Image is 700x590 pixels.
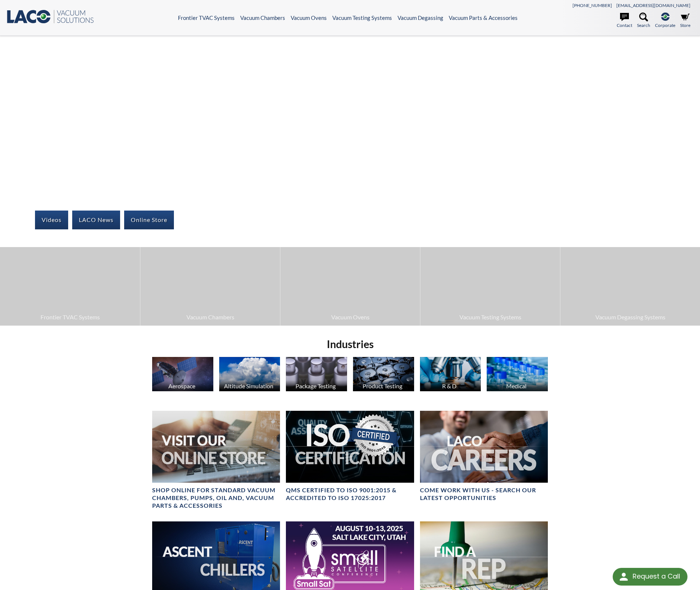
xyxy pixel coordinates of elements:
[4,312,136,322] span: Frontier TVAC Systems
[151,382,213,389] div: Aerospace
[140,247,280,326] a: Vacuum Chambers
[352,382,413,389] div: Product Testing
[286,486,414,502] h4: QMS CERTIFIED to ISO 9001:2015 & Accredited to ISO 17025:2017
[218,382,280,389] div: Altitude Simulation
[420,486,548,502] h4: COME WORK WITH US - SEARCH OUR LATEST OPPORTUNITIES
[486,382,547,389] div: Medical
[144,312,276,322] span: Vacuum Chambers
[291,14,327,21] a: Vacuum Ovens
[487,357,548,393] a: Medical Medication Bottles image
[633,568,680,585] div: Request a Call
[420,411,548,502] a: Header for LACO Careers OpportunitiesCOME WORK WITH US - SEARCH OUR LATEST OPPORTUNITIES
[564,312,696,322] span: Vacuum Degassing Systems
[152,357,213,393] a: Aerospace Satellite image
[424,312,556,322] span: Vacuum Testing Systems
[124,211,174,229] a: Online Store
[178,14,235,21] a: Frontier TVAC Systems
[419,382,480,389] div: R & D
[637,13,650,29] a: Search
[149,337,551,351] h2: Industries
[420,247,560,326] a: Vacuum Testing Systems
[449,14,518,21] a: Vacuum Parts & Accessories
[420,357,481,391] img: Microscope image
[618,571,630,583] img: round button
[613,568,687,586] div: Request a Call
[219,357,280,393] a: Altitude Simulation Altitude Simulation, Clouds
[616,3,690,8] a: [EMAIL_ADDRESS][DOMAIN_NAME]
[573,3,612,8] a: [PHONE_NUMBER]
[284,312,416,322] span: Vacuum Ovens
[152,486,280,509] h4: SHOP ONLINE FOR STANDARD VACUUM CHAMBERS, PUMPS, OIL AND, VACUUM PARTS & ACCESSORIES
[420,357,481,393] a: R & D Microscope image
[353,357,414,393] a: Product Testing Hard Drives image
[617,13,632,29] a: Contact
[286,357,347,393] a: Package Testing Perfume Bottles image
[286,357,347,391] img: Perfume Bottles image
[285,382,346,389] div: Package Testing
[152,357,213,391] img: Satellite image
[680,13,690,29] a: Store
[353,357,414,391] img: Hard Drives image
[286,411,414,502] a: ISO Certification headerQMS CERTIFIED to ISO 9001:2015 & Accredited to ISO 17025:2017
[35,211,68,229] a: Videos
[560,247,700,326] a: Vacuum Degassing Systems
[280,247,420,326] a: Vacuum Ovens
[655,22,675,29] span: Corporate
[72,211,120,229] a: LACO News
[487,357,548,391] img: Medication Bottles image
[152,411,280,510] a: Visit Our Online Store headerSHOP ONLINE FOR STANDARD VACUUM CHAMBERS, PUMPS, OIL AND, VACUUM PAR...
[332,14,392,21] a: Vacuum Testing Systems
[219,357,280,391] img: Altitude Simulation, Clouds
[240,14,285,21] a: Vacuum Chambers
[398,14,443,21] a: Vacuum Degassing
